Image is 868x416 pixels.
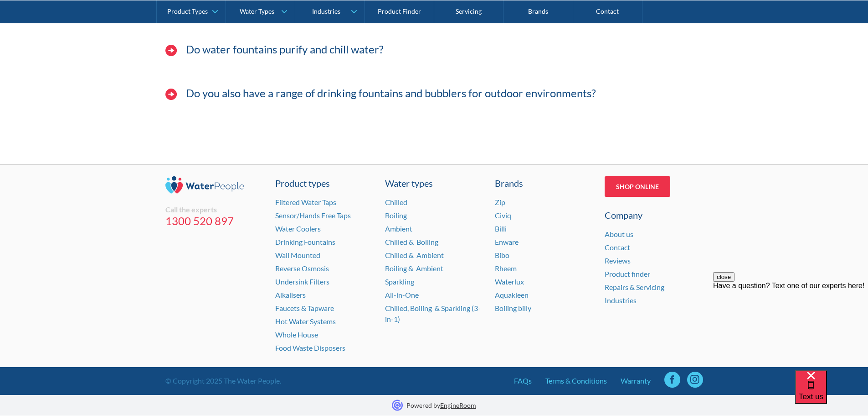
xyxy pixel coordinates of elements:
a: Food Waste Disposers [275,343,345,352]
a: Industries [605,296,637,305]
a: Whole House [275,330,318,339]
a: Chilled [385,198,407,206]
a: Ambient [385,224,412,233]
a: Chilled & Boiling [385,237,438,246]
a: Civiq [495,211,511,220]
h3: Do water fountains purify and chill water? [186,43,384,56]
div: Product Types [167,7,208,15]
a: 1300 520 897 [165,214,264,228]
div: Industries [312,7,340,15]
a: Rheem [495,264,517,273]
a: Hot Water Systems [275,317,336,326]
div: Water Types [240,7,274,15]
a: Water types [385,176,483,190]
a: Terms & Conditions [545,375,607,386]
div: Brands [495,176,593,190]
a: EngineRoom [440,401,476,409]
p: Powered by [406,400,476,410]
a: Product types [275,176,374,190]
a: Wall Mounted [275,251,320,259]
a: Product finder [605,269,650,278]
a: FAQs [514,375,532,386]
div: © Copyright 2025 The Water People. [165,375,281,386]
iframe: podium webchat widget prompt [713,272,868,382]
a: Chilled, Boiling & Sparkling (3-in-1) [385,304,481,323]
a: Sparkling [385,277,414,286]
a: Bibo [495,251,509,259]
a: Drinking Fountains [275,237,335,246]
a: Enware [495,237,519,246]
h3: Do you also have a range of drinking fountains and bubblers for outdoor environments? [186,87,596,100]
a: Water Coolers [275,224,321,233]
a: Sensor/Hands Free Taps [275,211,351,220]
a: Warranty [621,375,651,386]
a: All-in-One [385,290,419,299]
iframe: podium webchat widget bubble [795,370,868,416]
a: Shop Online [605,176,670,197]
a: Boiling billy [495,304,531,312]
a: Undersink Filters [275,277,329,286]
a: Repairs & Servicing [605,283,664,291]
div: Call the experts [165,205,264,214]
a: Aquakleen [495,290,529,299]
a: Filtered Water Taps [275,198,336,206]
a: Contact [605,243,630,252]
a: Reverse Osmosis [275,264,329,273]
a: About us [605,230,633,238]
a: Billi [495,224,507,233]
a: Waterlux [495,277,524,286]
a: Boiling & Ambient [385,264,443,273]
a: Boiling [385,211,407,220]
div: Company [605,208,703,222]
a: Faucets & Tapware [275,304,334,312]
a: Reviews [605,256,631,265]
a: Zip [495,198,505,206]
a: Alkalisers [275,290,306,299]
a: Chilled & Ambient [385,251,444,259]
